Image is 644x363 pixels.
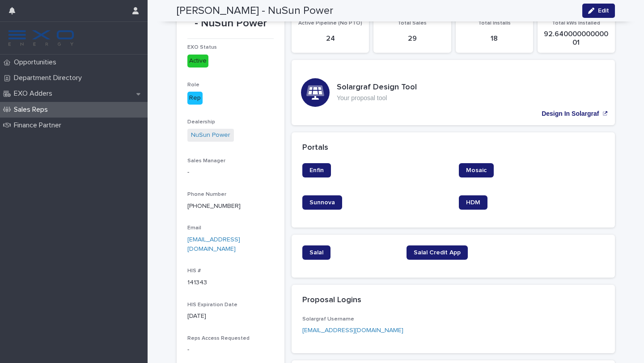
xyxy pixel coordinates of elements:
p: Design In Solargraf [542,110,599,118]
a: NuSun Power [191,131,230,140]
a: [EMAIL_ADDRESS][DOMAIN_NAME] [187,236,240,252]
a: Enfin [302,163,331,177]
p: 24 [297,34,364,43]
p: - [187,345,274,355]
h2: Proposal Logins [302,295,361,305]
a: Salal Credit App [407,245,468,260]
p: [DATE] [187,312,274,321]
span: Mosaic [466,167,487,173]
span: Total Sales [398,21,427,26]
p: Finance Partner [10,121,68,130]
a: [EMAIL_ADDRESS][DOMAIN_NAME] [302,327,403,333]
span: Sales Manager [187,158,225,164]
span: Solargraf Username [302,317,354,322]
span: Email [187,225,201,231]
a: Sunnova [302,195,342,210]
span: Total kWs Installed [552,21,600,26]
p: 29 [379,34,445,43]
div: Rep [187,92,203,105]
p: Opportunities [10,58,64,67]
span: Enfin [309,167,324,173]
h2: [PERSON_NAME] - NuSun Power [177,4,333,17]
a: Design In Solargraf [292,60,615,125]
button: Edit [582,4,615,18]
a: HDM [459,195,487,210]
span: HDM [466,199,480,206]
span: Phone Number [187,192,226,197]
p: 18 [461,34,528,43]
span: Active Pipeline (No PTO) [298,21,362,26]
span: Reps Access Requested [187,336,250,341]
p: Your proposal tool [337,94,417,102]
span: Sunnova [309,199,335,206]
p: Department Directory [10,74,89,82]
p: Sales Reps [10,106,55,114]
p: - [187,168,274,177]
a: Mosaic [459,163,494,177]
span: Total Installs [478,21,511,26]
span: Dealership [187,119,215,125]
span: HIS # [187,268,201,274]
a: [PHONE_NUMBER] [187,203,241,209]
span: Salal Credit App [414,249,461,256]
p: EXO Adders [10,89,59,98]
img: FKS5r6ZBThi8E5hshIGi [7,29,75,47]
span: HIS Expiration Date [187,302,237,308]
span: Salal [309,249,323,256]
span: Edit [598,8,609,14]
h2: Portals [302,143,328,153]
p: 141343 [187,278,274,287]
span: EXO Status [187,45,217,50]
a: Salal [302,245,330,260]
div: Active [187,55,208,68]
span: Role [187,82,199,88]
h3: Solargraf Design Tool [337,83,417,93]
p: 92.64000000000001 [543,30,610,47]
